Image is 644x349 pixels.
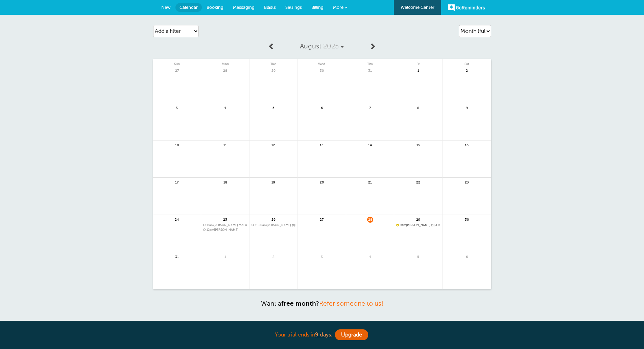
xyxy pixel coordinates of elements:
span: 18 [222,179,228,184]
span: 5 [270,105,277,110]
a: August 2025 [278,39,365,54]
span: 4 [222,105,228,110]
a: 9 days [315,332,331,338]
span: 23 [464,179,470,184]
span: Ryan Harper @Boardman Auto Sales [252,223,295,227]
span: Wed [298,59,346,66]
span: 31 [174,254,180,259]
span: 13 [319,142,325,147]
span: 28 [222,68,228,73]
span: 7 [367,105,373,110]
span: 10 [174,142,180,147]
p: Want a ? [153,300,491,307]
strong: free month [281,300,316,307]
span: Wayne Golden for Full Detail [203,223,247,227]
span: John Kinney [203,228,247,232]
span: More [333,5,343,10]
span: 2 [464,68,470,73]
div: Your trial ends in . [153,328,491,342]
span: Mon [201,59,249,66]
span: 28 [367,217,373,222]
span: 29 [415,217,421,222]
span: 9 [464,105,470,110]
span: 2025 [323,42,339,50]
span: New [161,5,171,10]
span: Sun [153,59,201,66]
span: Fri [394,59,442,66]
a: 9am[PERSON_NAME] @[PERSON_NAME] Auto Sales [396,223,440,227]
span: 3 [174,105,180,110]
span: 4 [367,254,373,259]
span: 3 [319,254,325,259]
span: 30 [319,68,325,73]
span: 14 [367,142,373,147]
span: Sat [443,59,491,66]
span: Tue [249,59,297,66]
a: Refer someone to us! [319,300,383,307]
a: 12pm[PERSON_NAME] [203,228,247,232]
span: 21 [367,179,373,184]
span: 17 [174,179,180,184]
a: Upgrade [335,329,368,340]
span: 25 [222,217,228,222]
span: 24 [174,217,180,222]
iframe: Resource center [617,322,637,342]
a: 11am[PERSON_NAME] for Full Detail [203,223,247,227]
span: 6 [464,254,470,259]
span: Settings [285,5,302,10]
span: 12 [270,142,277,147]
span: 9am [400,223,406,227]
span: 8 [415,105,421,110]
span: 27 [174,68,180,73]
span: 31 [367,68,373,73]
span: Calendar [180,5,198,10]
span: 5 [415,254,421,259]
span: 27 [319,217,325,222]
span: 19 [270,179,277,184]
span: 26 [270,217,277,222]
span: 11:20am [255,223,267,227]
span: 22 [415,179,421,184]
a: 11:20am[PERSON_NAME] @[PERSON_NAME] Auto Sales [252,223,295,227]
span: 6 [319,105,325,110]
span: 11 [222,142,228,147]
span: 2 [270,254,277,259]
span: August [300,42,321,50]
a: Calendar [175,3,202,12]
span: Keever Schultz @Boardman Auto Sales [396,223,440,227]
span: Messaging [233,5,255,10]
span: 12pm [207,228,214,232]
span: 15 [415,142,421,147]
span: 30 [464,217,470,222]
span: 29 [270,68,277,73]
span: 20 [319,179,325,184]
span: Blasts [264,5,276,10]
span: Billing [311,5,324,10]
span: 16 [464,142,470,147]
span: Thu [346,59,394,66]
span: 1 [415,68,421,73]
span: Confirmed. Changing the appointment date will unconfirm the appointment. [396,223,398,226]
span: 1 [222,254,228,259]
span: Booking [207,5,223,10]
span: 11am [207,223,214,227]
